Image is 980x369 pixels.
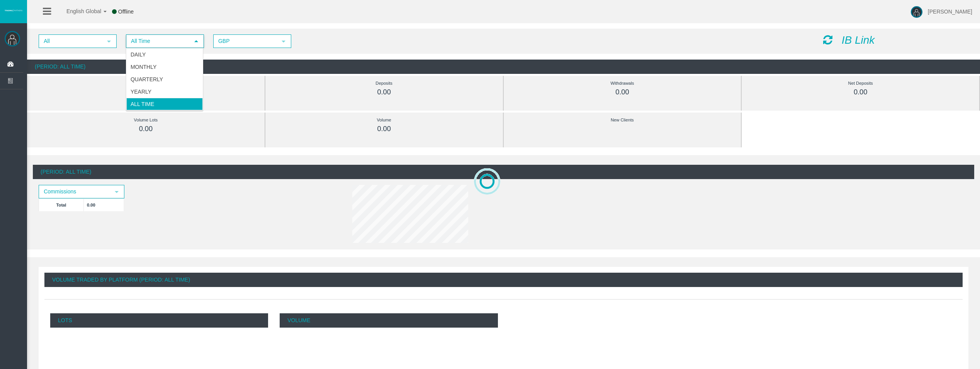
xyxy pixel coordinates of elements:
[759,79,962,88] div: Net Deposits
[214,35,277,47] span: GBP
[126,61,203,73] li: Monthly
[521,88,724,97] div: 0.00
[126,73,203,85] li: Quarterly
[842,34,875,46] i: IB Link
[39,198,84,211] td: Total
[44,79,247,88] div: Commissions
[823,34,832,45] i: Reload Dashboard
[39,186,110,198] span: Commissions
[911,6,922,18] img: user-image
[283,79,486,88] div: Deposits
[928,9,972,15] span: [PERSON_NAME]
[44,273,963,287] div: Volume Traded By Platform (Period: All Time)
[283,116,486,125] div: Volume
[283,125,486,133] div: 0.00
[280,38,287,44] span: select
[114,189,120,195] span: select
[280,313,498,328] p: Volume
[50,313,268,328] p: Lots
[126,48,203,61] li: Daily
[283,88,486,97] div: 0.00
[106,38,112,44] span: select
[126,85,203,98] li: Yearly
[27,60,980,74] div: (Period: All Time)
[126,98,203,110] li: All Time
[521,79,724,88] div: Withdrawals
[118,9,134,15] span: Offline
[4,9,23,12] img: logo.svg
[759,88,962,97] div: 0.00
[56,8,101,14] span: English Global
[39,35,102,47] span: All
[193,38,199,44] span: select
[44,88,247,97] div: 0.00
[44,125,247,133] div: 0.00
[44,116,247,125] div: Volume Lots
[84,198,124,211] td: 0.00
[127,35,189,47] span: All Time
[521,116,724,125] div: New Clients
[33,165,974,179] div: (Period: All Time)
